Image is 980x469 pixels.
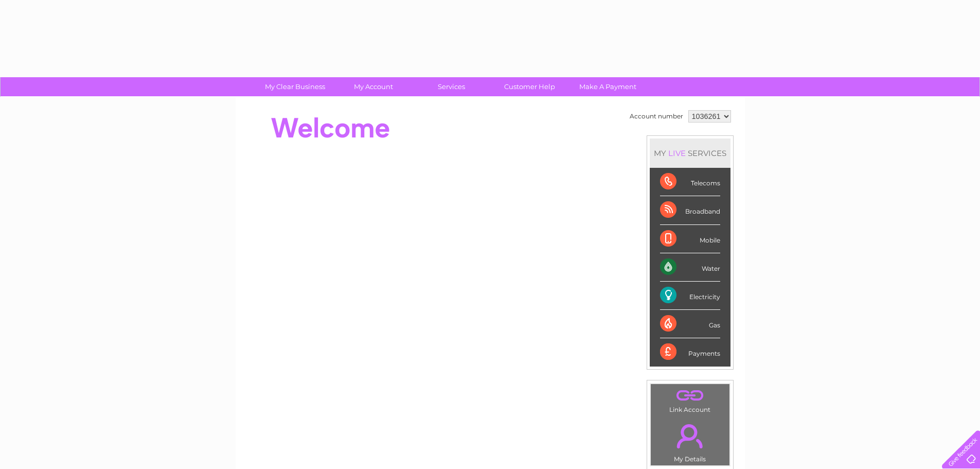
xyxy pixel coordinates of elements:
td: Link Account [650,384,730,416]
div: Water [660,253,720,282]
a: . [653,418,727,454]
a: Customer Help [487,77,572,96]
div: Telecoms [660,168,720,196]
div: LIVE [666,148,688,158]
a: My Clear Business [253,77,337,96]
a: My Account [331,77,416,96]
a: Make A Payment [565,77,650,96]
td: Account number [627,108,686,125]
div: Broadband [660,196,720,224]
div: Payments [660,338,720,366]
div: Gas [660,310,720,338]
div: Electricity [660,282,720,310]
a: Services [409,77,494,96]
div: Mobile [660,225,720,253]
td: My Details [650,415,730,466]
a: . [653,387,727,405]
div: MY SERVICES [650,138,730,168]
